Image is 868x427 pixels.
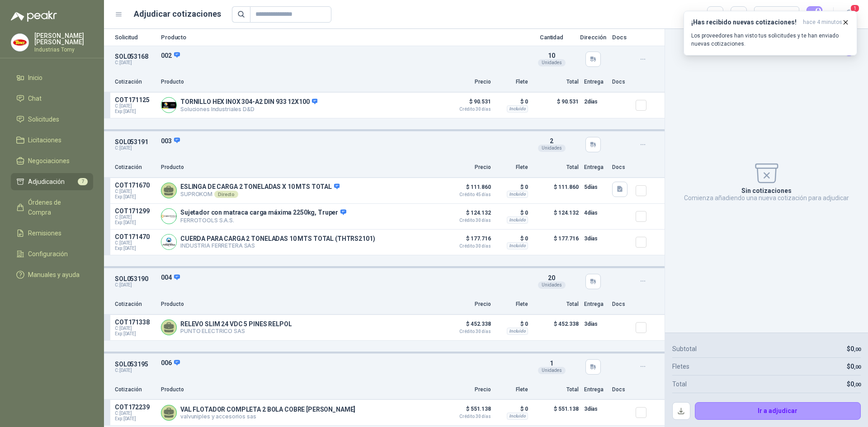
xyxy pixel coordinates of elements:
[28,135,61,145] span: Licitaciones
[803,19,842,26] span: hace 4 minutos
[11,266,93,283] a: Manuales y ayuda
[11,152,93,169] a: Negociaciones
[584,385,607,394] p: Entrega
[180,183,340,191] p: ESLINGA DE CARGA 2 TONELADAS X 10 MTS TOTAL
[134,8,221,20] h1: Adjudicar cotizaciones
[115,246,156,251] span: Exp: [DATE]
[28,270,80,280] span: Manuales y ayuda
[161,163,440,172] p: Producto
[507,105,528,113] div: Incluido
[672,361,689,371] p: Fletes
[684,11,857,56] button: ¡Has recibido nuevas cotizaciones!hace 4 minutos Los proveedores han visto tus solicitudes y te h...
[538,367,566,374] div: Unidades
[180,217,346,224] p: FERROTOOLS S.A.S.
[672,379,687,389] p: Total
[115,194,156,200] span: Exp: [DATE]
[584,300,607,309] p: Entrega
[446,78,491,86] p: Precio
[847,379,861,389] p: $
[496,319,528,329] p: $ 0
[446,107,491,112] span: Crédito 30 días
[115,182,156,189] p: COT171670
[841,6,857,23] button: 1
[115,361,156,368] p: SOL053195
[446,300,491,309] p: Precio
[78,178,88,185] span: 7
[446,329,491,334] span: Crédito 30 días
[695,402,861,420] button: Ir a adjudicar
[496,182,528,192] p: $ 0
[584,233,607,244] p: 3 días
[115,368,156,373] p: C: [DATE]
[11,173,93,190] a: Adjudicación7
[496,163,528,172] p: Flete
[115,411,156,416] span: C: [DATE]
[28,114,59,124] span: Solicitudes
[180,242,375,249] p: INDUSTRIA FERRETERA SAS
[115,326,156,331] span: C: [DATE]
[850,363,861,370] span: 0
[115,404,156,411] p: COT172239
[115,34,156,40] p: Solicitud
[496,300,528,309] p: Flete
[180,328,292,334] p: PUNTO ELECTRICO SAS
[446,414,491,419] span: Crédito 30 días
[584,78,607,86] p: Entrega
[28,228,61,238] span: Remisiones
[854,382,861,388] span: ,00
[180,191,340,198] p: SUPROKOM
[115,416,156,422] span: Exp: [DATE]
[741,187,792,194] p: Sin cotizaciones
[115,233,156,240] p: COT171470
[507,242,528,249] div: Incluido
[115,215,156,220] span: C: [DATE]
[11,69,93,86] a: Inicio
[161,235,176,249] img: Company Logo
[691,32,849,48] p: Los proveedores han visto tus solicitudes y te han enviado nuevas cotizaciones.
[115,138,156,145] p: SOL053191
[584,404,607,414] p: 3 días
[11,34,28,51] img: Company Logo
[115,163,156,172] p: Cotización
[533,96,579,114] p: $ 90.531
[612,385,630,394] p: Docs
[446,404,491,419] p: $ 551.138
[446,163,491,172] p: Precio
[533,78,579,86] p: Total
[580,34,607,40] p: Dirección
[496,385,528,394] p: Flete
[446,385,491,394] p: Precio
[180,209,346,217] p: Sujetador con matraca carga máxima 2250kg, Truper
[496,96,528,107] p: $ 0
[115,96,156,103] p: COT171125
[538,59,566,66] div: Unidades
[584,207,607,218] p: 4 días
[115,207,156,215] p: COT171299
[446,218,491,223] span: Crédito 30 días
[496,207,528,218] p: $ 0
[11,11,57,22] img: Logo peakr
[850,4,860,13] span: 1
[533,233,579,251] p: $ 177.716
[115,331,156,337] span: Exp: [DATE]
[529,34,574,40] p: Cantidad
[34,33,93,45] p: [PERSON_NAME] [PERSON_NAME]
[28,177,65,187] span: Adjudicación
[612,163,630,172] p: Docs
[180,98,317,106] p: TORNILLO HEX INOX 304-A2 DIN 933 12X100
[538,145,566,152] div: Unidades
[115,109,156,114] span: Exp: [DATE]
[507,413,528,420] div: Incluido
[496,78,528,86] p: Flete
[538,282,566,289] div: Unidades
[115,60,156,66] p: C: [DATE]
[115,282,156,288] p: C: [DATE]
[11,225,93,242] a: Remisiones
[161,274,524,282] p: 004
[584,163,607,172] p: Entrega
[180,235,375,242] p: CUERDA PARA CARGA 2 TONELADAS 10 MTS TOTAL (THTRS2101)
[584,182,607,192] p: 5 días
[584,96,607,107] p: 2 días
[180,413,355,420] p: valvuniples y accesorios sas
[507,328,528,335] div: Incluido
